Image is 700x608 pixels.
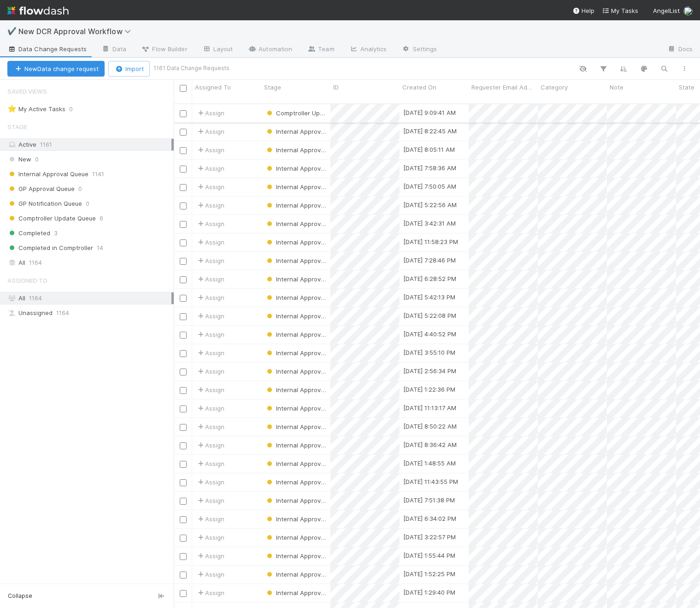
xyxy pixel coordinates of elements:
button: Import [108,61,150,77]
span: Internal Approval Queue [265,497,346,504]
span: Assign [196,108,224,118]
span: Internal Approval Queue [265,128,346,135]
a: Team [300,42,341,57]
div: Assign [196,256,224,265]
span: Assign [196,238,224,247]
div: [DATE] 7:58:36 AM [403,163,456,173]
small: 1161 Data Change Requests [153,64,229,72]
div: [DATE] 1:52:25 PM [403,569,455,578]
span: Internal Approval Queue [265,478,346,486]
div: [DATE] 8:22:45 AM [403,126,457,136]
div: [DATE] 1:55:44 PM [403,551,455,560]
span: 0 [35,154,39,165]
span: Internal Approval Queue [265,368,346,375]
span: New DCR Approval Workflow [18,27,135,36]
span: Assign [196,477,224,487]
span: Completed in Comptroller [7,242,93,254]
div: Assign [196,201,224,210]
div: Internal Approval Queue [265,182,326,191]
input: Toggle Row Selected [180,166,187,173]
span: Note [610,83,624,92]
div: Assign [196,274,224,284]
div: Internal Approval Queue [265,422,326,431]
div: [DATE] 7:28:46 PM [403,256,456,265]
div: Assign [196,127,224,136]
div: [DATE] 9:09:41 AM [403,108,456,117]
a: My Tasks [602,6,638,15]
span: Assign [196,459,224,468]
span: Assign [196,533,224,542]
div: [DATE] 6:28:52 PM [403,274,456,283]
input: Toggle Row Selected [180,184,187,191]
span: Internal Approval Queue [265,294,346,301]
input: Toggle Row Selected [180,110,187,117]
span: 1164 [56,307,69,319]
div: Assign [196,164,224,173]
span: ✔️ [7,27,17,35]
img: logo-inverted-e16ddd16eac7371096b0.svg [7,3,69,18]
div: Assign [196,367,224,376]
div: Active [7,139,171,150]
span: Internal Approval Queue [265,571,346,578]
div: Assign [196,182,224,191]
div: Assign [196,404,224,413]
input: Toggle Row Selected [180,369,187,376]
input: Toggle Row Selected [180,295,187,302]
span: Flow Builder [141,44,187,54]
div: [DATE] 3:22:57 PM [403,532,456,542]
a: Data [94,42,134,57]
span: Assign [196,588,224,597]
a: Settings [394,42,445,57]
input: Toggle Row Selected [180,332,187,339]
div: Unassigned [7,307,171,319]
span: Internal Approval Queue [7,168,88,180]
span: Internal Approval Queue [265,257,346,264]
div: Internal Approval Queue [265,477,326,487]
div: Internal Approval Queue [265,293,326,302]
div: [DATE] 4:40:52 PM [403,329,456,339]
div: Assign [196,330,224,339]
span: Saved Views [7,82,47,101]
input: Toggle Row Selected [180,572,187,578]
input: Toggle Row Selected [180,276,187,283]
div: Internal Approval Queue [265,514,326,524]
div: Internal Approval Queue [265,330,326,339]
span: 0 [78,183,82,195]
div: Internal Approval Queue [265,533,326,542]
img: avatar_55c8bf04-bdf8-4706-8388-4c62d4787457.png [683,6,693,16]
input: Toggle All Rows Selected [180,85,187,92]
div: Internal Approval Queue [265,145,326,155]
a: Analytics [342,42,394,57]
div: Assign [196,514,224,524]
span: ID [333,83,339,92]
div: Internal Approval Queue [265,404,326,413]
span: State [679,83,694,92]
div: Internal Approval Queue [265,385,326,394]
span: 3 [54,227,58,239]
span: Data Change Requests [7,44,87,54]
div: All [7,292,171,304]
span: Assign [196,145,224,155]
span: GP Notification Queue [7,198,82,209]
span: Stage [264,83,281,92]
input: Toggle Row Selected [180,203,187,209]
span: My Tasks [602,7,638,14]
span: Collapse [8,592,32,600]
div: Internal Approval Queue [265,256,326,265]
input: Toggle Row Selected [180,461,187,468]
span: Requester Email Address [471,83,535,92]
span: Assign [196,570,224,579]
span: Internal Approval Queue [265,183,346,191]
input: Toggle Row Selected [180,258,187,265]
span: Internal Approval Queue [265,386,346,393]
div: [DATE] 1:48:55 AM [403,459,456,468]
div: [DATE] 8:05:11 AM [403,145,455,154]
span: Assign [196,496,224,505]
